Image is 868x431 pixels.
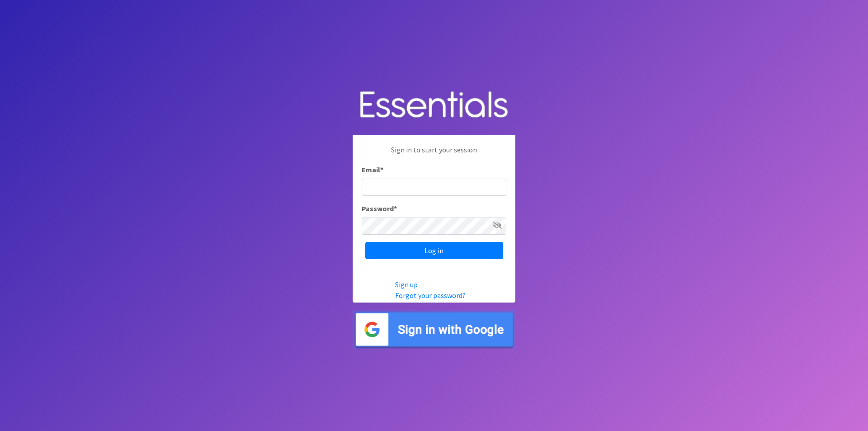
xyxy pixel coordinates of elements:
img: Human Essentials [353,82,515,128]
abbr: required [394,204,397,213]
p: Sign in to start your session [362,144,506,164]
a: Forgot your password? [395,291,466,300]
a: Sign up [395,280,418,289]
input: Log in [365,242,503,259]
label: Password [362,203,397,214]
label: Email [362,164,383,175]
img: Sign in with Google [353,310,515,349]
abbr: required [380,165,383,174]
